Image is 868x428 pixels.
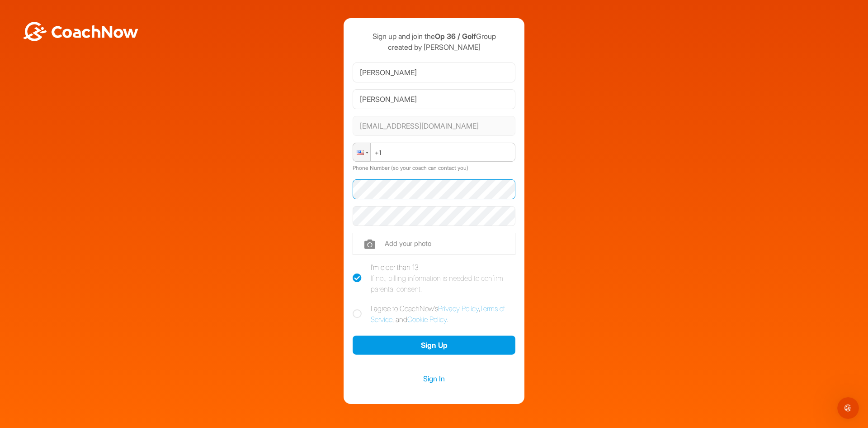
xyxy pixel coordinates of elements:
[22,22,139,41] img: BwLJSsUCoWCh5upNqxVrqldRgqLPVwmV24tXu5FoVAoFEpwwqQ3VIfuoInZCoVCoTD4vwADAC3ZFMkVEQFDAAAAAElFTkSuQmCC
[353,143,515,162] input: Phone Number
[353,336,515,355] button: Sign Up
[435,32,476,41] strong: Op 36 / Golf
[353,116,515,136] input: Email
[353,42,515,53] p: created by [PERSON_NAME]
[438,304,479,313] a: Privacy Policy
[353,303,515,325] label: I agree to CoachNow's , , and .
[353,373,515,385] a: Sign In
[353,89,515,109] input: Last Name
[353,63,515,82] input: First Name
[353,164,468,171] label: Phone Number (so your coach can contact you)
[371,273,515,294] div: If not, billing information is needed to confirm parental consent.
[371,262,515,294] div: I'm older than 13
[837,397,859,419] iframe: Intercom live chat
[371,304,505,324] a: Terms of Service
[407,315,447,324] a: Cookie Policy
[353,143,370,161] div: United States: + 1
[353,31,515,42] p: Sign up and join the Group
